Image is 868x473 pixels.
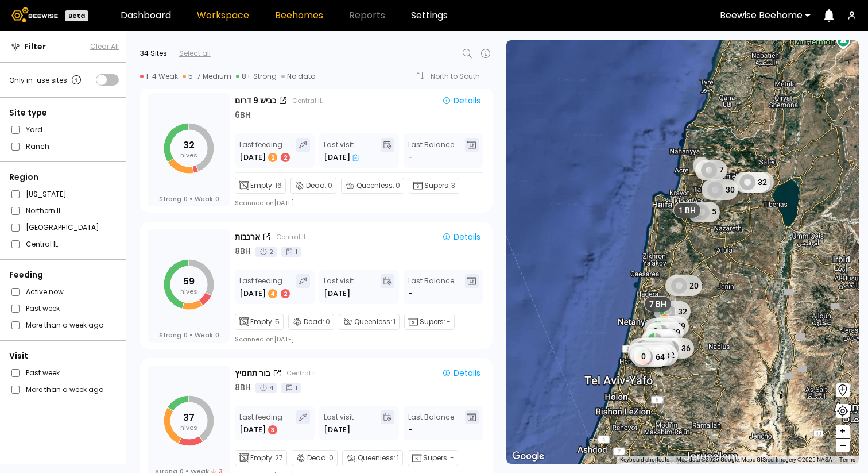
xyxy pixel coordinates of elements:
[90,41,119,52] button: Clear All
[9,350,119,362] div: Visit
[26,302,60,314] label: Past week
[442,95,480,106] div: Details
[437,94,485,107] button: Details
[26,124,42,136] label: Yard
[509,449,547,464] img: Google
[239,288,291,299] div: [DATE]
[324,410,354,436] div: Last visit
[643,328,680,349] div: 42
[404,314,455,330] div: Supers:
[286,368,317,378] div: Central IL
[408,288,412,299] span: -
[657,338,694,359] div: 36
[620,456,669,464] button: Keyboard shortcuts
[26,205,61,217] label: Northern IL
[180,151,197,160] tspan: hives
[292,96,323,105] div: Central IL
[688,201,720,222] div: 5
[275,180,282,191] span: 16
[215,331,219,339] span: 0
[281,247,301,257] div: 1
[183,411,195,424] tspan: 37
[325,317,330,327] span: 0
[288,314,334,330] div: Dead:
[268,153,277,162] div: 2
[276,232,307,241] div: Central IL
[836,425,850,439] button: +
[349,11,385,20] span: Reports
[641,330,678,351] div: 17
[639,344,676,365] div: 53
[442,232,480,242] div: Details
[281,72,316,81] div: No data
[239,152,291,163] div: [DATE]
[693,156,710,174] div: 0
[631,347,668,367] div: 64
[24,41,46,53] span: Filter
[408,410,454,436] div: Last Balance
[629,338,666,359] div: 43
[235,450,287,466] div: Empty:
[140,48,167,59] div: 34 Sites
[637,341,673,362] div: 36
[235,334,294,344] div: Scanned on [DATE]
[26,367,60,379] label: Past week
[734,172,770,193] div: 32
[679,205,696,216] span: 1 BH
[180,287,197,296] tspan: hives
[26,383,103,395] label: More than a week ago
[396,180,400,191] span: 0
[26,238,58,250] label: Central IL
[702,179,738,200] div: 30
[235,231,260,243] div: ארנבות
[339,314,400,330] div: Queenless:
[397,453,399,463] span: 1
[630,346,647,363] div: 0
[26,188,67,200] label: [US_STATE]
[408,138,454,163] div: Last Balance
[646,322,663,340] div: 0
[275,11,323,20] a: Beehomes
[239,274,291,299] div: Last feeding
[9,73,83,87] div: Only in-use sites
[450,453,454,463] span: -
[235,178,286,194] div: Empty:
[509,449,547,464] a: Open this area in Google Maps (opens a new window)
[183,275,195,288] tspan: 59
[328,180,332,191] span: 0
[639,343,676,363] div: 32
[408,152,412,163] span: -
[121,11,171,20] a: Dashboard
[26,140,49,152] label: Ranch
[215,195,219,203] span: 0
[324,288,350,299] div: [DATE]
[239,410,282,436] div: Last feeding
[235,367,270,379] div: בור תחמיץ
[408,450,458,466] div: Supers:
[437,367,485,379] button: Details
[236,72,277,81] div: 8+ Strong
[839,456,855,463] a: Terms (opens in new tab)
[235,245,251,257] div: 8 BH
[9,107,119,119] div: Site type
[641,345,678,366] div: 42
[26,221,99,233] label: [GEOGRAPHIC_DATA]
[839,424,846,439] span: +
[239,138,291,163] div: Last feeding
[159,195,219,203] div: Strong Weak
[342,450,403,466] div: Queenless:
[184,331,188,339] span: 0
[451,180,455,191] span: 3
[324,152,359,163] div: [DATE]
[184,195,188,203] span: 0
[408,274,454,299] div: Last Balance
[183,139,195,152] tspan: 32
[836,439,850,452] button: –
[239,424,278,436] div: [DATE]
[235,382,251,394] div: 8 BH
[65,10,88,21] div: Beta
[631,345,673,366] div: 118
[11,7,58,22] img: Beewise logo
[437,230,485,243] button: Details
